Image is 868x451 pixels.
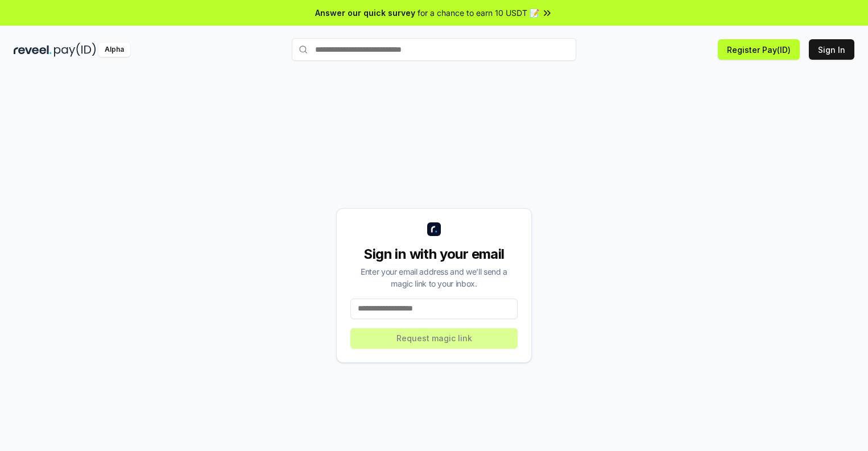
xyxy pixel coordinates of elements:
div: Alpha [98,43,130,57]
img: logo_small [427,222,441,236]
button: Register Pay(ID) [718,39,800,60]
span: for a chance to earn 10 USDT 📝 [418,7,539,19]
div: Enter your email address and we’ll send a magic link to your inbox. [350,266,518,289]
img: reveel_dark [14,43,52,57]
button: Sign In [809,39,854,60]
img: pay_id [54,43,96,57]
div: Sign in with your email [350,245,518,263]
span: Answer our quick survey [315,7,415,19]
